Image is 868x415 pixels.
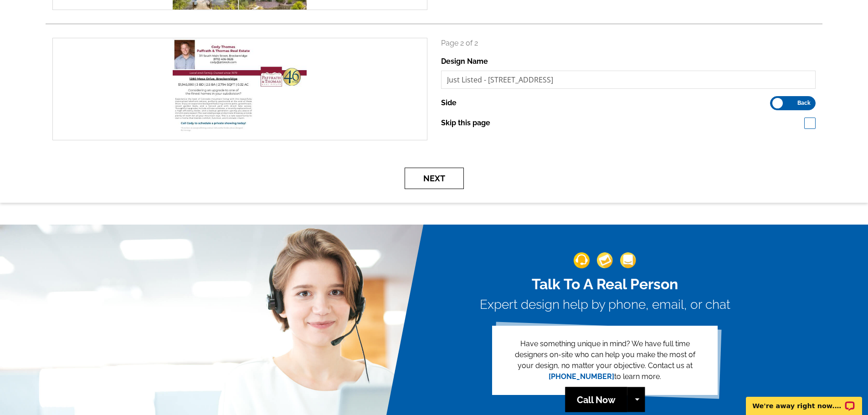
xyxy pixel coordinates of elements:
p: Page 2 of 2 [441,38,816,49]
label: Side [441,97,457,108]
label: Design Name [441,56,488,67]
iframe: LiveChat chat widget [740,386,868,415]
img: support-img-2.png [597,252,613,268]
label: Skip this page [441,118,490,128]
p: Have something unique in mind? We have full time designers on-site who can help you make the most... [507,338,703,382]
span: Back [797,101,811,105]
h2: Talk To A Real Person [480,276,730,293]
img: support-img-1.png [574,252,590,268]
img: support-img-3_1.png [620,252,636,268]
a: [PHONE_NUMBER] [549,372,614,381]
input: File Name [441,71,816,89]
a: Call Now [565,387,627,412]
h3: Expert design help by phone, email, or chat [480,297,730,313]
button: Next [405,168,464,189]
